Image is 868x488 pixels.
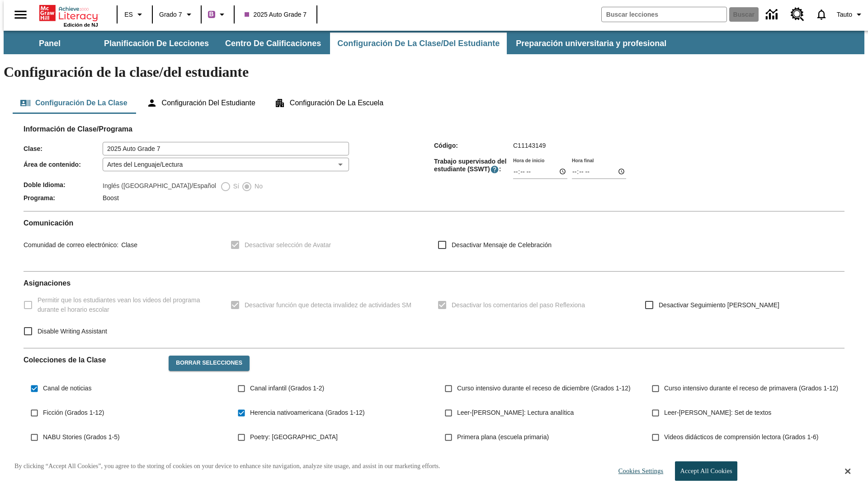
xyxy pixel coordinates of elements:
div: Portada [39,3,98,28]
span: Edición de NJ [64,22,98,28]
span: Comunidad de correo electrónico : [24,241,118,249]
h2: Asignaciones [24,279,844,287]
span: ES [124,10,133,19]
h2: Información de Clase/Programa [24,125,844,133]
span: Herencia nativoamericana (Grados 1-12) [250,408,365,418]
span: Desactivar Seguimiento [PERSON_NAME] [659,300,779,310]
label: Inglés ([GEOGRAPHIC_DATA])/Español [103,181,216,192]
span: Programa : [24,194,103,202]
a: Portada [39,4,98,22]
button: Boost El color de la clase es morado/púrpura. Cambiar el color de la clase. [204,6,231,23]
h2: Comunicación [24,219,844,227]
button: Planificación de lecciones [97,33,216,54]
span: Clase [118,241,137,249]
span: NABU Stories (Grados 1-5) [43,432,120,442]
p: By clicking “Accept All Cookies”, you agree to the storing of cookies on your device to enhance s... [14,462,440,471]
a: Centro de recursos, Se abrirá en una pestaña nueva. [785,2,810,27]
span: Grado 7 [159,10,182,19]
button: Perfil/Configuración [833,6,868,23]
span: Doble Idioma : [24,181,103,188]
button: Preparación universitaria y profesional [509,33,674,54]
span: Curso intensivo durante el receso de primavera (Grados 1-12) [664,384,838,393]
button: Cookies Settings [610,462,667,480]
h1: Configuración de la clase/del estudiante [4,64,864,80]
span: Primera plana (escuela primaria) [457,432,549,442]
button: Configuración de la clase [13,92,135,114]
span: Permitir que los estudiantes vean los videos del programa durante el horario escolar [38,296,216,314]
input: Clase [103,142,349,155]
span: Trabajo supervisado del estudiante (SSWT) : [434,158,513,174]
span: Ficción (Grados 1-12) [43,408,104,418]
input: Buscar campo [602,7,726,22]
span: Clase : [24,145,103,152]
span: Desactivar Mensaje de Celebración [452,240,552,250]
span: Desactivar función que detecta invalidez de actividades SM [245,300,411,310]
span: Tauto [837,10,852,19]
button: Grado: Grado 7, Elige un grado [156,6,198,23]
label: Hora final [572,157,594,164]
button: Lenguaje: ES, Selecciona un idioma [120,6,149,23]
span: Leer-[PERSON_NAME]: Set de textos [664,408,771,418]
button: Panel [5,33,95,54]
a: Centro de información [760,2,785,27]
span: Disable Writing Assistant [38,327,107,336]
span: Sí [231,182,239,191]
span: B [209,9,214,20]
span: Desactivar los comentarios del paso Reflexiona [452,300,585,310]
h2: Colecciones de la Clase [24,356,161,364]
span: Código : [434,142,513,149]
button: Abrir el menú lateral [7,1,34,28]
span: Canal infantil (Grados 1-2) [250,384,324,393]
button: Borrar selecciones [169,356,250,371]
button: Configuración de la escuela [267,92,391,114]
span: Área de contenido : [24,161,103,168]
div: Subbarra de navegación [4,31,864,54]
button: Configuración de la clase/del estudiante [330,33,507,54]
div: Subbarra de navegación [4,33,675,54]
span: Leer-[PERSON_NAME]: Lectura analítica [457,408,574,418]
button: Centro de calificaciones [218,33,328,54]
span: Videos didácticos de comprensión lectora (Grados 1-6) [664,432,818,442]
div: Información de Clase/Programa [24,134,844,204]
div: Asignaciones [24,279,844,341]
span: 2025 Auto Grade 7 [245,10,307,19]
span: Desactivar selección de Avatar [245,240,331,250]
span: Boost [103,194,119,202]
button: El Tiempo Supervisado de Trabajo Estudiantil es el período durante el cual los estudiantes pueden... [490,165,499,174]
span: Curso intensivo durante el receso de diciembre (Grados 1-12) [457,384,631,393]
button: Close [845,467,850,475]
div: Configuración de la clase/del estudiante [13,92,855,114]
button: Configuración del estudiante [139,92,263,114]
div: Comunicación [24,219,844,264]
span: C11143149 [513,142,546,149]
span: Poetry: [GEOGRAPHIC_DATA] [250,432,338,442]
button: Accept All Cookies [675,461,737,481]
a: Notificaciones [810,3,833,26]
span: Canal de noticias [43,384,91,393]
label: Hora de inicio [513,157,544,164]
span: No [252,182,263,191]
div: Artes del Lenguaje/Lectura [103,158,349,171]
